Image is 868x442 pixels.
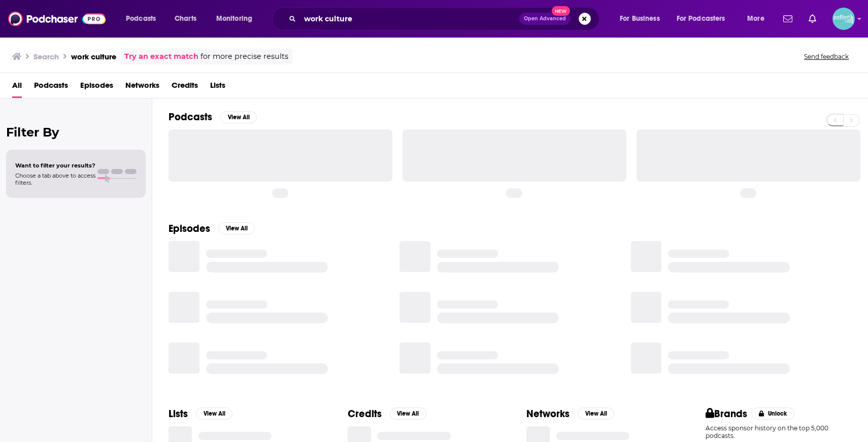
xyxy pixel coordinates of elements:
[169,222,255,235] a: EpisodesView All
[124,51,198,62] a: Try an exact match
[801,52,852,61] button: Send feedback
[519,13,571,25] button: Open AdvancedNew
[8,9,106,28] img: Podchaser - Follow, Share and Rate Podcasts
[169,407,232,420] a: ListsView All
[751,407,794,420] button: Unlock
[526,407,570,420] h2: Networks
[805,10,820,27] a: Show notifications dropdown
[218,222,255,234] button: View All
[172,77,198,98] a: Credits
[80,77,113,98] a: Episodes
[613,11,673,27] button: open menu
[779,10,796,27] a: Show notifications dropdown
[620,12,660,26] span: For Business
[169,222,210,235] h2: Episodes
[300,11,519,27] input: Search podcasts, credits, & more...
[552,6,570,16] span: New
[34,52,59,61] h3: Search
[578,407,614,420] button: View All
[12,77,22,98] a: All
[71,52,116,61] h3: work culture
[220,111,257,123] button: View All
[15,172,95,186] span: Choose a tab above to access filters.
[175,12,196,26] span: Charts
[524,16,566,21] span: Open Advanced
[348,407,426,420] a: CreditsView All
[390,407,426,420] button: View All
[216,12,252,26] span: Monitoring
[677,12,725,26] span: For Podcasters
[706,407,748,420] h2: Brands
[126,12,156,26] span: Podcasts
[832,8,855,30] span: Logged in as JessicaPellien
[125,77,159,98] a: Networks
[169,111,212,123] h2: Podcasts
[832,8,855,30] img: User Profile
[196,407,232,420] button: View All
[740,11,777,27] button: open menu
[747,12,764,26] span: More
[706,424,852,439] p: Access sponsor history on the top 5,000 podcasts.
[832,8,855,30] button: Show profile menu
[6,125,146,140] h2: Filter By
[168,11,203,27] a: Charts
[34,77,68,98] a: Podcasts
[15,162,95,169] span: Want to filter your results?
[201,51,288,62] span: for more precise results
[670,11,740,27] button: open menu
[282,7,609,30] div: Search podcasts, credits, & more...
[119,11,169,27] button: open menu
[348,407,382,420] h2: Credits
[169,111,257,123] a: PodcastsView All
[209,11,265,27] button: open menu
[526,407,614,420] a: NetworksView All
[169,407,188,420] h2: Lists
[210,77,225,98] a: Lists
